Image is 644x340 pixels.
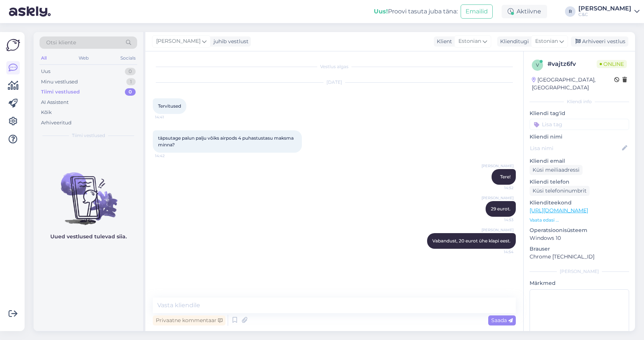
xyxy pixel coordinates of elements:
[482,163,514,169] span: [PERSON_NAME]
[502,5,547,18] div: Aktiivne
[530,98,629,105] div: Kliendi info
[482,227,514,233] span: [PERSON_NAME]
[530,186,590,196] div: Küsi telefoninumbrit
[547,60,597,69] div: # vajtz6fv
[535,37,558,45] span: Estonian
[46,39,76,47] span: Otsi kliente
[158,135,295,147] span: täpsutage palun palju võiks airpods 4 puhastustasu maksma minna?
[500,174,511,179] span: Tere!
[125,68,136,75] div: 0
[158,103,181,109] span: Tervitused
[41,68,50,75] div: Uus
[41,88,80,96] div: Tiimi vestlused
[77,53,90,63] div: Web
[6,38,20,52] img: Askly Logo
[461,4,493,19] button: Emailid
[374,7,458,16] div: Proovi tasuta juba täna:
[482,195,514,201] span: [PERSON_NAME]
[41,119,72,127] div: Arhiveeritud
[491,317,513,324] span: Saada
[530,144,621,152] input: Lisa nimi
[153,63,516,70] div: Vestlus algas
[578,12,631,18] div: C&C
[530,217,629,223] p: Vaata edasi ...
[530,226,629,234] p: Operatsioonisüsteem
[72,132,105,139] span: Tiimi vestlused
[153,315,225,325] div: Privaatne kommentaar
[155,114,183,120] span: 14:41
[491,206,511,212] span: 29 eurot.
[530,234,629,242] p: Windows 10
[125,88,136,96] div: 0
[374,8,388,15] b: Uus!
[40,53,48,63] div: All
[530,165,583,175] div: Küsi meiliaadressi
[156,37,201,45] span: [PERSON_NAME]
[50,233,127,241] p: Uued vestlused tulevad siia.
[530,253,629,261] p: Chrome [TECHNICAL_ID]
[530,199,629,207] p: Klienditeekond
[126,78,136,86] div: 1
[34,159,143,226] img: No chats
[571,36,628,47] div: Arhiveeri vestlus
[432,238,511,244] span: Vabandust, 20 eurot ühe klapi eest.
[536,62,539,68] span: v
[458,37,481,45] span: Estonian
[530,178,629,186] p: Kliendi telefon
[497,38,529,45] div: Klienditugi
[530,109,629,117] p: Kliendi tag'id
[578,6,631,12] div: [PERSON_NAME]
[530,157,629,165] p: Kliendi email
[530,268,629,275] div: [PERSON_NAME]
[578,6,640,18] a: [PERSON_NAME]C&C
[530,279,629,287] p: Märkmed
[211,38,249,45] div: juhib vestlust
[41,78,78,86] div: Minu vestlused
[597,60,627,68] span: Online
[153,79,516,86] div: [DATE]
[530,207,588,214] a: [URL][DOMAIN_NAME]
[565,6,575,17] div: R
[119,53,137,63] div: Socials
[530,119,629,130] input: Lisa tag
[434,38,452,45] div: Klient
[486,217,514,223] span: 14:53
[41,99,69,106] div: AI Assistent
[486,249,514,255] span: 14:54
[155,153,183,159] span: 14:42
[532,76,614,92] div: [GEOGRAPHIC_DATA], [GEOGRAPHIC_DATA]
[530,133,629,141] p: Kliendi nimi
[486,185,514,191] span: 14:52
[530,245,629,253] p: Brauser
[41,109,52,116] div: Kõik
